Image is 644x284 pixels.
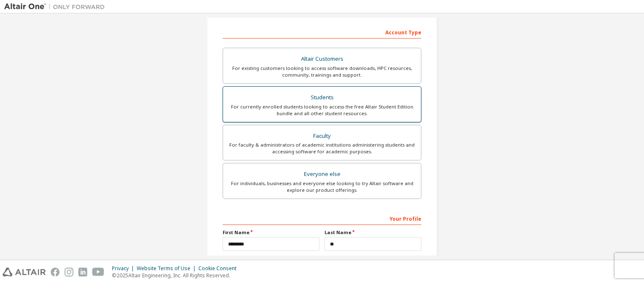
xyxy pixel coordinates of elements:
div: Website Terms of Use [137,265,198,272]
img: instagram.svg [65,268,73,276]
div: Account Type [223,25,421,39]
div: Everyone else [228,168,416,180]
img: altair_logo.svg [3,268,46,276]
div: For currently enrolled students looking to access the free Altair Student Edition bundle and all ... [228,103,416,117]
img: linkedin.svg [78,268,87,276]
div: For individuals, businesses and everyone else looking to try Altair software and explore our prod... [228,180,416,194]
label: First Name [223,229,319,236]
div: For faculty & administrators of academic institutions administering students and accessing softwa... [228,142,416,155]
div: Faculty [228,130,416,142]
div: Privacy [112,265,137,272]
div: For existing customers looking to access software downloads, HPC resources, community, trainings ... [228,65,416,78]
img: youtube.svg [92,268,104,276]
div: Your Profile [223,212,421,225]
img: Altair One [4,3,109,11]
div: Cookie Consent [198,265,241,272]
label: Last Name [325,229,421,236]
div: Students [228,92,416,103]
div: Altair Customers [228,53,416,65]
p: © 2025 Altair Engineering, Inc. All Rights Reserved. [112,272,241,279]
img: facebook.svg [51,268,60,276]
